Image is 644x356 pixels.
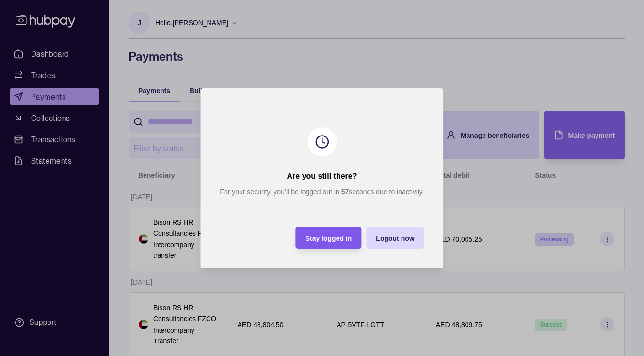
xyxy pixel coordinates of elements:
strong: 57 [341,188,349,196]
h2: Are you still there? [287,171,357,182]
span: Logout now [376,234,414,242]
p: For your security, you’ll be logged out in seconds due to inactivity. [220,186,424,197]
span: Stay logged in [306,234,352,242]
button: Stay logged in [296,227,362,249]
button: Logout now [366,227,424,249]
